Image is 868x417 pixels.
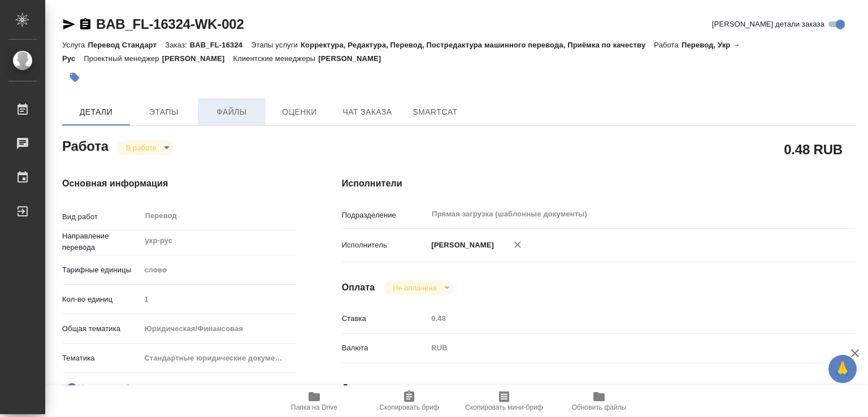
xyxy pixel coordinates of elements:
button: Папка на Drive [267,385,362,417]
span: Обновить файлы [572,403,627,411]
span: [PERSON_NAME] детали заказа [712,19,824,30]
a: BAB_FL-16324-WK-002 [96,16,244,32]
p: [PERSON_NAME] [427,240,494,251]
p: [PERSON_NAME] [162,54,233,63]
p: Вид работ [62,211,140,223]
p: Исполнитель [342,240,428,251]
h4: Дополнительно [342,381,856,395]
div: В работе [384,280,453,296]
p: Работа [654,41,682,49]
span: Файлы [205,105,259,119]
span: Оценки [272,105,327,119]
span: Чат заказа [340,105,394,119]
button: Удалить исполнителя [505,232,530,257]
p: Этапы услуги [251,41,301,49]
span: Детали [69,105,123,119]
span: Нотариальный заказ [79,382,150,393]
button: В работе [123,143,160,153]
span: Папка на Drive [291,403,337,411]
div: RUB [427,338,813,358]
span: Скопировать бриф [379,403,439,411]
p: Услуга [62,41,88,49]
div: Юридическая/Финансовая [140,319,297,338]
input: Пустое поле [427,310,813,327]
p: Корректура, Редактура, Перевод, Постредактура машинного перевода, Приёмка по качеству [301,41,654,49]
div: Стандартные юридические документы, договоры, уставы [140,349,297,368]
button: 🙏 [828,355,857,383]
p: Валюта [342,342,428,354]
button: Обновить файлы [552,385,646,417]
span: Этапы [137,105,191,119]
h4: Исполнители [342,177,856,190]
button: Скопировать ссылку [79,18,92,31]
h4: Основная информация [62,177,297,190]
p: Проектный менеджер [84,54,162,63]
h4: Оплата [342,281,375,294]
p: Тарифные единицы [62,264,140,276]
p: Кол-во единиц [62,294,140,305]
p: Клиентские менеджеры [233,54,319,63]
h2: 0.48 RUB [784,140,843,159]
button: Скопировать ссылку для ЯМессенджера [62,18,76,31]
p: Перевод Стандарт [88,41,165,49]
p: Заказ: [165,41,189,49]
div: В работе [117,140,173,155]
p: Ставка [342,313,428,324]
p: Общая тематика [62,323,140,335]
h2: Работа [62,135,108,155]
span: Скопировать мини-бриф [465,403,542,411]
button: Не оплачена [389,283,440,293]
button: Добавить тэг [62,65,87,90]
span: 🙏 [833,357,852,381]
button: Скопировать бриф [362,385,457,417]
input: Пустое поле [140,291,297,307]
p: Подразделение [342,210,428,221]
p: Направление перевода [62,231,140,253]
p: BAB_FL-16324 [190,41,251,49]
div: слово [140,260,297,280]
p: Тематика [62,353,140,364]
button: Скопировать мини-бриф [457,385,552,417]
span: SmartCat [408,105,462,119]
p: [PERSON_NAME] [318,54,389,63]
